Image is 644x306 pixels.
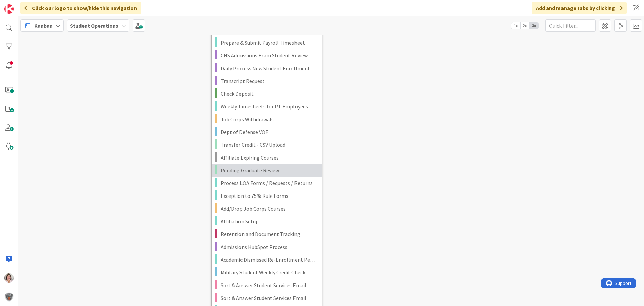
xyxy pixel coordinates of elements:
span: 3x [529,22,538,29]
a: Job Corps Withdrawals [212,113,322,126]
span: Daily Process New Student Enrollments & Send Pending Payment Emails [221,64,317,73]
span: Sort & Answer Student Services Email [221,294,317,302]
a: Pending Graduate Review [212,164,322,177]
a: Daily Process New Student Enrollments & Send Pending Payment Emails [212,62,322,75]
span: Transfer Credit - CSV Upload [221,140,317,149]
span: Pending Graduate Review [221,166,317,175]
a: Prepare & Submit Payroll Timesheet [212,36,322,49]
span: Support [14,1,31,9]
span: Kanban [34,21,53,30]
span: Add/Drop Job Corps Courses [221,204,317,213]
a: Dept of Defense VOE [212,126,322,138]
a: Sort & Answer Student Services Email [212,292,322,304]
a: CHS Admissions Exam Student Review [212,49,322,62]
img: avatar [4,292,14,302]
span: Sort & Answer Student Services Email [221,281,317,290]
span: Weekly Timesheets for PT Employees [221,102,317,111]
a: Retention and Document Tracking [212,228,322,241]
a: Weekly Timesheets for PT Employees [212,100,322,113]
b: Student Operations [70,22,118,29]
a: Sort & Answer Student Services Email [212,279,322,292]
span: Dept of Defense VOE [221,128,317,136]
span: 1x [511,22,520,29]
div: Click our logo to show/hide this navigation [20,2,141,14]
span: Job Corps Withdrawals [221,115,317,124]
a: Affiliate Expiring Courses [212,151,322,164]
span: Affiliation Setup [221,217,317,226]
img: EW [4,273,14,283]
span: Exception to 75% Rule Forms [221,191,317,200]
a: Transcript Request [212,75,322,87]
a: Check Deposit [212,87,322,100]
span: 2x [520,22,529,29]
div: Add and manage tabs by clicking [532,2,627,14]
a: Admissions HubSpot Process [212,241,322,253]
span: Affiliate Expiring Courses [221,153,317,162]
span: CHS Admissions Exam Student Review [221,51,317,60]
span: Transcript Request [221,77,317,85]
span: Check Deposit [221,89,317,98]
a: Military Student Weekly Credit Check [212,266,322,279]
span: Academic Dismissed Re-Enrollment Petitions [221,255,317,264]
a: Exception to 75% Rule Forms [212,189,322,202]
span: Prepare & Submit Payroll Timesheet [221,38,317,47]
a: Add/Drop Job Corps Courses [212,202,322,215]
span: Military Student Weekly Credit Check [221,268,317,277]
span: Admissions HubSpot Process [221,243,317,251]
img: Visit kanbanzone.com [4,4,14,14]
a: Affiliation Setup [212,215,322,228]
a: Process LOA Forms / Requests / Returns [212,177,322,189]
a: Academic Dismissed Re-Enrollment Petitions [212,253,322,266]
a: Transfer Credit - CSV Upload [212,138,322,151]
input: Quick Filter... [545,19,596,32]
span: Process LOA Forms / Requests / Returns [221,179,317,187]
span: Retention and Document Tracking [221,230,317,238]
